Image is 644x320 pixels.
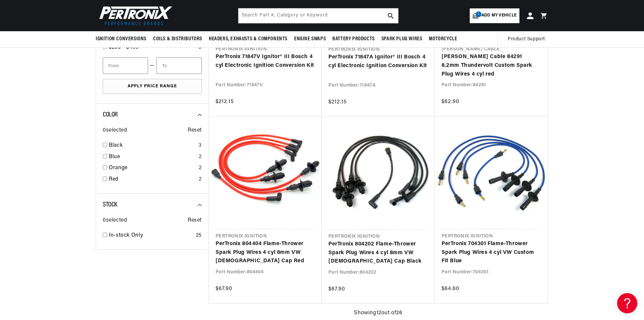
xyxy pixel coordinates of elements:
[198,141,202,150] div: 3
[425,31,460,47] summary: Motorcycle
[109,153,196,162] a: Blue
[199,164,202,173] div: 2
[109,175,196,184] a: Red
[429,36,457,43] span: Motorcycle
[328,53,428,70] a: PerTronix 71847A Ignitor® III Bosch 4 cyl Electronic Ignition Conversion Kit
[383,8,398,23] button: search button
[109,141,196,150] a: Black
[329,31,378,47] summary: Battery Products
[103,57,148,74] input: From
[150,31,205,47] summary: Coils & Distributors
[216,53,315,70] a: PerTronix 71847V Ignitor® III Bosch 4 cyl Electronic Ignition Conversion Kit
[470,8,519,23] a: 1Add my vehicle
[96,36,146,43] span: Ignition Conversions
[103,111,118,118] span: Color
[103,216,127,225] span: 0 selected
[354,309,402,318] span: Showing 12 out of 26
[199,153,202,162] div: 2
[199,175,202,184] div: 2
[96,31,150,47] summary: Ignition Conversions
[109,164,196,173] a: Orange
[238,8,398,23] input: Search Part #, Category or Keyword
[109,231,193,240] a: In-stock Only
[508,36,545,43] span: Product Support
[153,36,202,43] span: Coils & Distributors
[476,11,481,17] span: 1
[188,216,202,225] span: Reset
[156,57,202,74] input: To
[216,240,315,266] a: PerTronix 804404 Flame-Thrower Spark Plug Wires 4 cyl 8mm VW [DEMOGRAPHIC_DATA] Cap Red
[442,53,541,79] a: [PERSON_NAME] Cable 84291 8.2mm Thundervolt Custom Spark Plug Wires 4 cyl red
[481,12,516,19] span: Add my vehicle
[196,231,202,240] div: 25
[205,31,291,47] summary: Headers, Exhausts & Components
[508,31,548,47] summary: Product Support
[378,31,426,47] summary: Spark Plug Wires
[442,240,541,266] a: PerTronix 704301 Flame-Thrower Spark Plug Wires 4 cyl VW Custom Fit Blue
[291,31,329,47] summary: Engine Swaps
[188,126,202,135] span: Reset
[96,4,173,27] img: Pertronix
[209,36,287,43] span: Headers, Exhausts & Components
[328,240,428,266] a: PerTronix 804202 Flame-Thrower Spark Plug Wires 4 cyl 8mm VW [DEMOGRAPHIC_DATA] Cap Black
[381,36,422,43] span: Spark Plug Wires
[332,36,375,43] span: Battery Products
[103,126,127,135] span: 0 selected
[150,61,155,70] span: —
[103,201,117,208] span: Stock
[103,79,202,94] button: Apply Price Range
[294,36,326,43] span: Engine Swaps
